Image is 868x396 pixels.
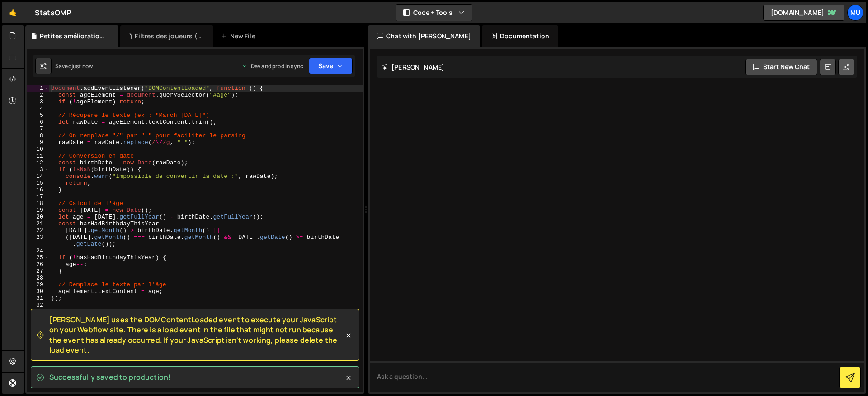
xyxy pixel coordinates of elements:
[382,63,444,71] h2: [PERSON_NAME]
[27,254,49,261] div: 25
[49,372,171,382] span: Successfully saved to production!
[27,112,49,119] div: 5
[27,193,49,200] div: 17
[27,139,49,146] div: 9
[396,5,472,21] button: Code + Tools
[745,59,817,75] button: Start new chat
[763,5,844,21] a: [DOMAIN_NAME]
[40,32,108,41] div: Petites améliorations simples.js
[27,227,49,234] div: 22
[27,126,49,132] div: 7
[27,281,49,288] div: 29
[35,7,71,18] div: StatsOMP
[27,92,49,98] div: 2
[27,180,49,186] div: 15
[309,58,353,74] button: Save
[27,234,49,247] div: 23
[368,25,480,47] div: Chat with [PERSON_NAME]
[27,214,49,220] div: 20
[27,200,49,207] div: 18
[27,302,49,308] div: 32
[482,25,558,47] div: Documentation
[27,288,49,295] div: 30
[27,261,49,268] div: 26
[2,2,24,23] a: 🤙
[27,207,49,214] div: 19
[27,247,49,254] div: 24
[27,268,49,275] div: 27
[135,32,203,41] div: Filtres des joueurs (Pages joueurs).js
[27,186,49,193] div: 16
[71,62,93,70] div: just now
[27,153,49,159] div: 11
[27,132,49,139] div: 8
[27,295,49,302] div: 31
[242,62,303,70] div: Dev and prod in sync
[27,220,49,227] div: 21
[27,105,49,112] div: 4
[49,315,344,355] span: [PERSON_NAME] uses the DOMContentLoaded event to execute your JavaScript on your Webflow site. Th...
[55,62,93,70] div: Saved
[847,5,863,21] a: Mu
[27,98,49,105] div: 3
[27,146,49,153] div: 10
[27,85,49,92] div: 1
[27,275,49,281] div: 28
[27,159,49,166] div: 12
[221,32,259,41] div: New File
[27,119,49,126] div: 6
[27,166,49,173] div: 13
[27,173,49,180] div: 14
